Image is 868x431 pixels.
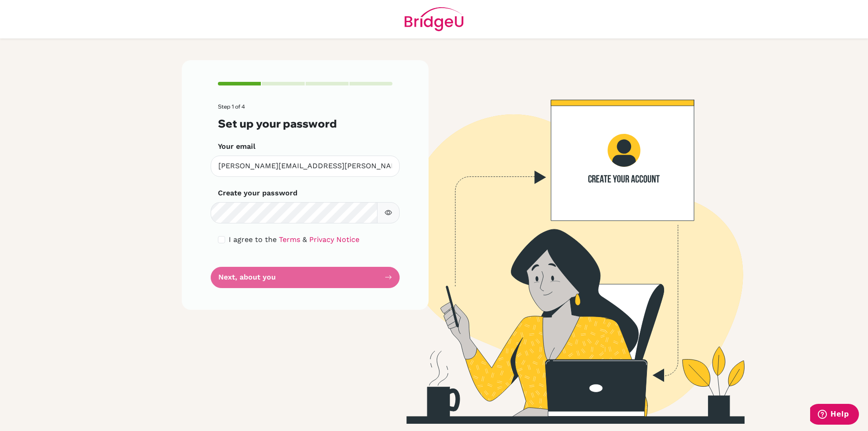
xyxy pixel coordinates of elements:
span: I agree to the [229,235,277,244]
a: Terms [279,235,300,244]
label: Your email [218,141,255,152]
a: Privacy Notice [309,235,359,244]
label: Create your password [218,188,297,199]
h3: Set up your password [218,117,392,130]
span: & [302,235,307,244]
span: Step 1 of 4 [218,103,245,110]
input: Insert your email* [211,156,400,177]
img: Create your account [305,60,821,424]
iframe: Opens a widget where you can find more information [810,404,859,426]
